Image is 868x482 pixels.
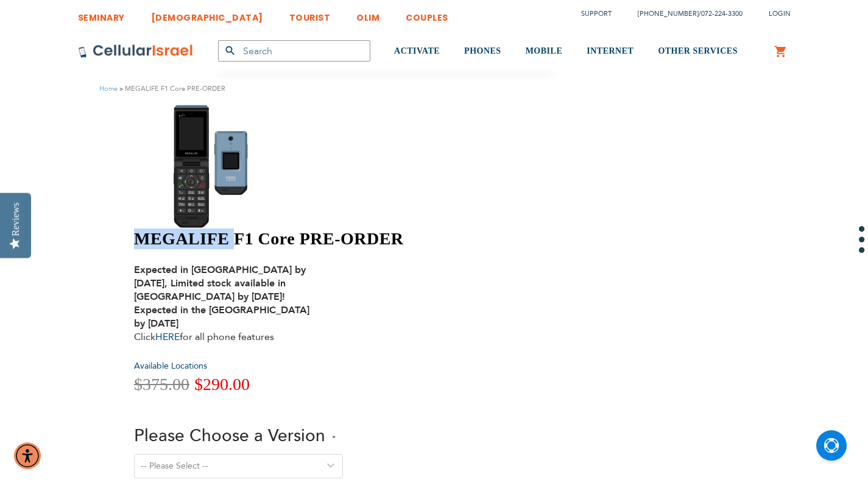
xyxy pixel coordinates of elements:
h1: MEGALIFE F1 Core PRE-ORDER [134,229,561,249]
li: MEGALIFE F1 Core PRE-ORDER [118,83,225,94]
span: INTERNET [587,46,633,55]
a: OLIM [356,3,379,26]
a: ACTIVATE [394,29,440,74]
a: SEMINARY [78,3,125,26]
span: $290.00 [194,375,250,394]
img: MEGALIFE F1 Core PRE-ORDER [134,104,311,229]
span: PHONES [464,46,501,55]
span: Please Choose a Version [134,424,325,447]
a: TOURIST [289,3,331,26]
a: [DEMOGRAPHIC_DATA] [151,3,263,26]
strong: Expected in [GEOGRAPHIC_DATA] by [DATE], Limited stock available in [GEOGRAPHIC_DATA] by [DATE]! ... [134,263,309,330]
a: PHONES [464,29,501,74]
a: OTHER SERVICES [658,29,738,74]
span: MOBILE [526,46,563,55]
a: MOBILE [526,29,563,74]
input: Search [218,40,370,62]
a: COUPLES [406,3,448,26]
div: Accessibility Menu [14,442,41,469]
a: Available Locations [134,360,207,372]
span: OTHER SERVICES [658,46,738,55]
span: $375.00 [134,375,189,394]
img: Cellular Israel Logo [78,44,194,58]
a: Support [581,9,612,18]
div: Reviews [10,202,21,236]
a: INTERNET [587,29,633,74]
a: HERE [155,330,180,344]
a: 072-224-3300 [701,9,743,18]
span: Login [769,9,791,18]
a: [PHONE_NUMBER] [638,9,699,18]
span: ACTIVATE [394,46,440,55]
a: Home [99,84,118,93]
li: / [626,5,743,23]
div: Click for all phone features [134,263,323,344]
